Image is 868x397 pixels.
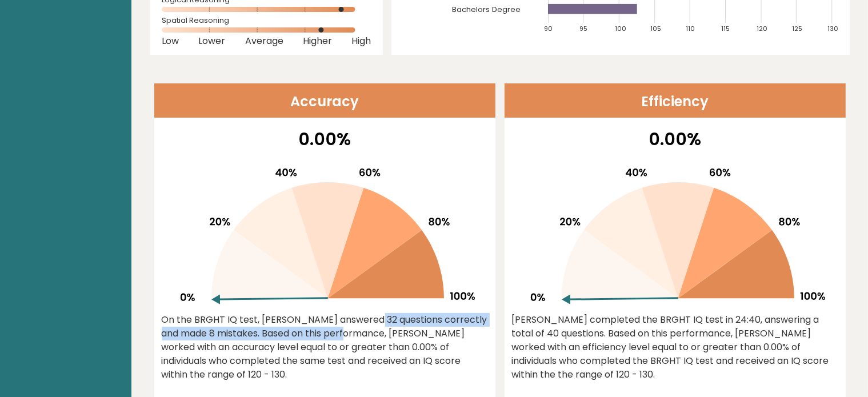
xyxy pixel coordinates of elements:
[828,24,839,33] tspan: 130
[245,39,283,43] span: Average
[351,39,371,43] span: High
[162,126,488,152] p: 0.00%
[686,24,695,33] tspan: 110
[452,4,521,15] tspan: Bachelors Degree
[162,313,488,382] div: On the BRGHT IQ test, [PERSON_NAME] answered 32 questions correctly and made 8 mistakes. Based on...
[722,24,730,33] tspan: 115
[579,24,587,33] tspan: 95
[615,24,626,33] tspan: 100
[198,39,225,43] span: Lower
[512,313,838,382] div: [PERSON_NAME] completed the BRGHT IQ test in 24:40, answering a total of 40 questions. Based on t...
[512,126,838,152] p: 0.00%
[650,24,661,33] tspan: 105
[154,83,495,118] header: Accuracy
[505,83,846,118] header: Efficiency
[162,39,179,43] span: Low
[757,24,768,33] tspan: 120
[544,24,553,33] tspan: 90
[162,18,371,23] span: Spatial Reasoning
[793,24,803,33] tspan: 125
[303,39,332,43] span: Higher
